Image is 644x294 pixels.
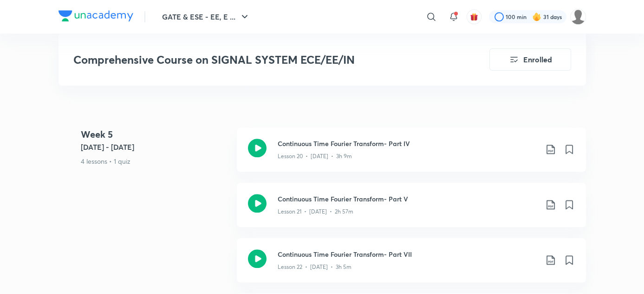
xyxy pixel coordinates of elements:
[278,152,352,160] p: Lesson 20 • [DATE] • 3h 9m
[278,207,353,216] p: Lesson 21 • [DATE] • 2h 57m
[570,9,586,25] img: Palak Tiwari
[59,10,133,24] a: Company Logo
[470,13,478,21] img: avatar
[278,249,538,259] h3: Continuous Time Fourier Transform- Part VII
[489,48,571,71] button: Enrolled
[81,156,229,166] p: 4 lessons • 1 quiz
[59,10,133,21] img: Company Logo
[237,183,586,238] a: Continuous Time Fourier Transform- Part VLesson 21 • [DATE] • 2h 57m
[81,141,229,153] h5: [DATE] - [DATE]
[278,139,538,148] h3: Continuous Time Fourier Transform- Part IV
[81,127,229,141] h4: Week 5
[73,53,437,67] h3: Comprehensive Course on SIGNAL SYSTEM ECE/EE/IN
[237,127,586,183] a: Continuous Time Fourier Transform- Part IVLesson 20 • [DATE] • 3h 9m
[532,12,541,21] img: streak
[278,263,351,271] p: Lesson 22 • [DATE] • 3h 5m
[467,9,481,24] button: avatar
[156,7,256,26] button: GATE & ESE - EE, E ...
[237,238,586,294] a: Continuous Time Fourier Transform- Part VIILesson 22 • [DATE] • 3h 5m
[278,194,538,204] h3: Continuous Time Fourier Transform- Part V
